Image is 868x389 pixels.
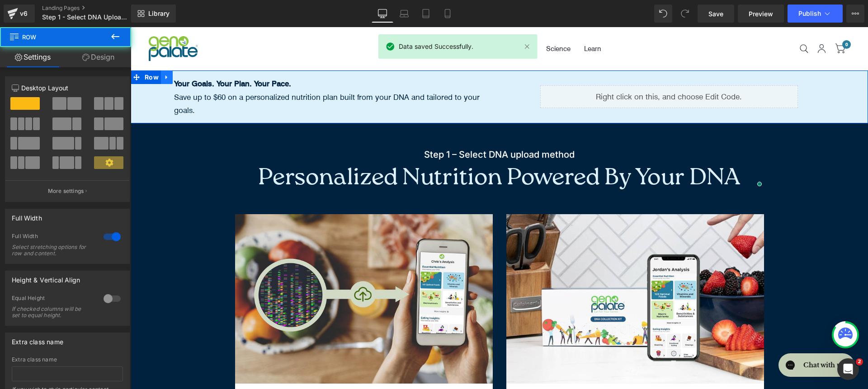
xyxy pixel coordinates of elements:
[12,233,94,242] div: Full Width
[837,358,859,380] iframe: Intercom live chat
[66,47,131,67] a: Design
[12,271,80,284] div: Height & Vertical Align
[437,5,458,23] a: Mobile
[393,5,415,23] a: Laptop
[846,5,864,23] button: More
[856,358,863,366] span: 2
[12,333,63,346] div: Extra class name
[148,9,170,18] span: Library
[372,5,393,23] a: Desktop
[788,5,843,23] button: Publish
[4,5,35,23] a: v6
[18,8,29,19] div: v6
[676,5,694,23] button: Redo
[415,5,437,23] a: Tablet
[12,244,93,257] div: Select stretching options for row and content.
[5,180,129,202] button: More settings
[12,306,93,319] div: If checked columns will be set to equal height.
[42,5,146,12] a: Landing Pages
[48,187,84,195] p: More settings
[12,83,123,93] p: Desktop Layout
[12,295,94,304] div: Equal Height
[9,27,99,47] span: Row
[643,323,728,353] iframe: Gorgias live chat messenger
[708,9,723,19] span: Save
[12,209,42,222] div: Full Width
[131,27,868,389] iframe: To enrich screen reader interactions, please activate Accessibility in Grammarly extension settings
[654,5,672,23] button: Undo
[42,14,129,21] span: Step 1 - Select DNA Upload Method
[798,10,821,17] span: Publish
[12,356,123,363] div: Extra class name
[738,5,784,23] a: Preview
[749,9,773,19] span: Preview
[131,5,176,23] a: New Library
[399,42,473,52] span: Data saved Successfully.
